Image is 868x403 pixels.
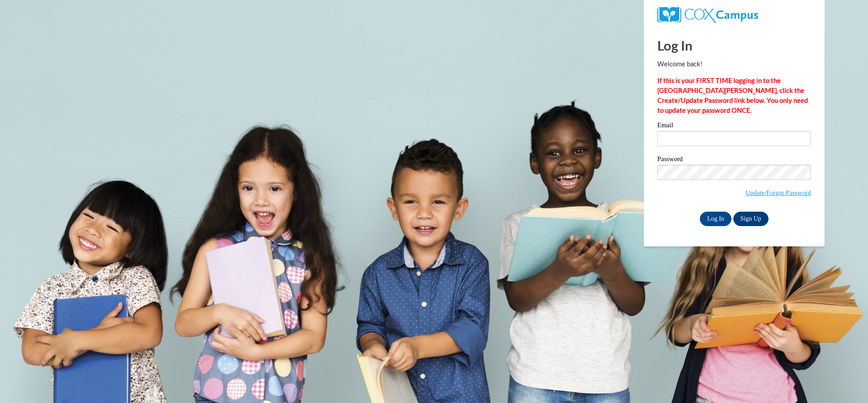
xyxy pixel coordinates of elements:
p: Welcome back! [657,59,811,69]
input: Log In [700,212,731,226]
label: Email [657,122,811,131]
strong: If this is your FIRST TIME logging in to the [GEOGRAPHIC_DATA][PERSON_NAME], click the Create/Upd... [657,77,808,114]
a: Sign Up [733,212,769,226]
h1: Log In [657,36,811,55]
a: Update/Forgot Password [745,189,811,196]
img: COX Campus [657,7,758,23]
a: COX Campus [657,10,758,18]
label: Password [657,156,811,165]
